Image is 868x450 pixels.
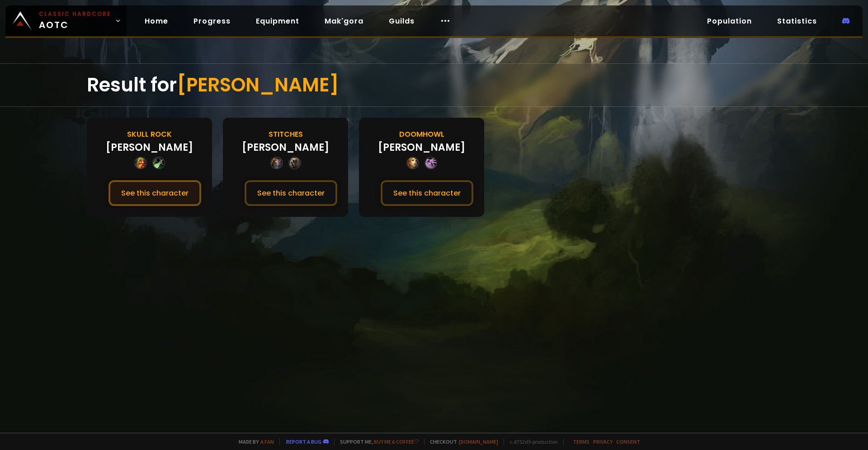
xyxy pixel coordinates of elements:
div: [PERSON_NAME] [242,140,329,155]
small: Classic Hardcore [39,10,111,18]
div: Stitches [269,129,303,140]
a: Equipment [249,12,307,30]
span: AOTC [39,10,111,32]
button: See this character [245,180,337,206]
div: Result for [87,64,781,106]
span: Checkout [424,438,498,445]
span: Made by [233,438,274,445]
a: [DOMAIN_NAME] [459,438,498,445]
a: Consent [616,438,640,445]
div: [PERSON_NAME] [378,140,465,155]
span: Support me, [334,438,419,445]
a: Guilds [382,12,422,30]
div: Doomhowl [399,129,444,140]
a: Privacy [593,438,613,445]
a: Terms [573,438,590,445]
div: Skull Rock [127,129,172,140]
button: See this character [381,180,473,206]
a: Statistics [770,12,824,30]
a: a fan [260,438,274,445]
span: v. d752d5 - production [504,438,558,445]
a: Buy me a coffee [374,438,419,445]
a: Mak'gora [317,12,371,30]
a: Classic HardcoreAOTC [5,5,127,36]
a: Progress [186,12,238,30]
a: Report a bug [286,438,321,445]
a: Home [137,12,175,30]
div: [PERSON_NAME] [106,140,193,155]
a: Population [700,12,759,30]
button: See this character [108,180,201,206]
span: [PERSON_NAME] [177,72,339,98]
